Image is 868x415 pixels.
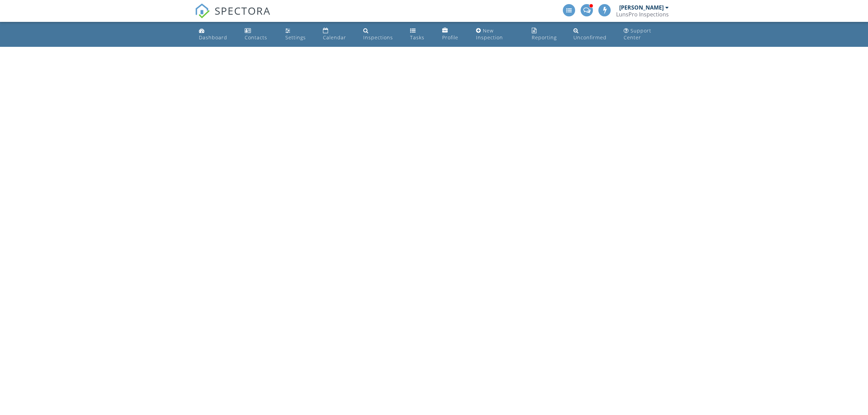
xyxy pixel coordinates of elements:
[407,25,434,44] a: Tasks
[361,25,402,44] a: Inspections
[242,25,277,44] a: Contacts
[532,34,557,41] div: Reporting
[619,4,664,11] div: [PERSON_NAME]
[215,3,271,18] span: SPECTORA
[323,34,346,41] div: Calendar
[616,11,669,18] div: LunsPro Inspections
[195,9,271,24] a: SPECTORA
[529,25,565,44] a: Reporting
[473,25,524,44] a: New Inspection
[410,34,424,41] div: Tasks
[442,34,458,41] div: Profile
[476,27,503,41] div: New Inspection
[245,34,267,41] div: Contacts
[196,25,236,44] a: Dashboard
[283,25,315,44] a: Settings
[195,3,210,18] img: The Best Home Inspection Software - Spectora
[439,25,468,44] a: Profile
[199,34,227,41] div: Dashboard
[624,27,651,41] div: Support Center
[571,25,615,44] a: Unconfirmed
[621,25,672,44] a: Support Center
[363,34,393,41] div: Inspections
[320,25,355,44] a: Calendar
[573,34,607,41] div: Unconfirmed
[285,34,306,41] div: Settings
